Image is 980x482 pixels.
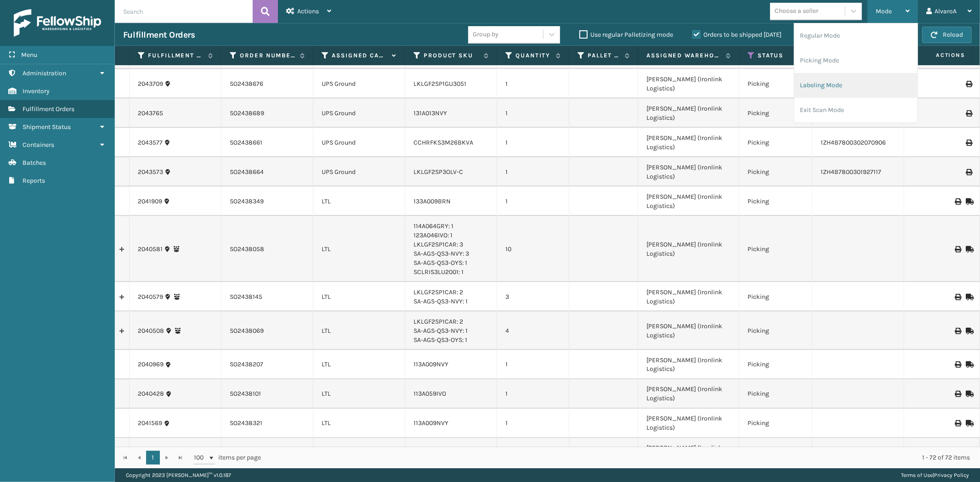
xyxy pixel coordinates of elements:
td: LTL [313,438,405,468]
label: Orders to be shipped [DATE] [692,31,782,39]
td: 3 [497,282,569,312]
span: Fulfillment Orders [23,105,74,113]
a: CCHRFKS3M26BKVA [414,139,473,146]
a: 2040508 [138,326,164,336]
label: Pallet Name [588,51,620,60]
i: Print Label [966,140,971,146]
td: SO2438346 [221,438,313,468]
i: Print BOL [955,198,960,205]
td: SO2438101 [221,380,313,409]
td: Picking [739,312,812,350]
td: Picking [739,128,812,157]
li: Labeling Mode [794,73,918,98]
label: Product SKU [424,51,479,60]
td: LTL [313,216,405,282]
a: LKLGF2SP1CAR: 2 [414,288,463,296]
a: SA-AGS-QS3-OYS: 1 [414,336,467,344]
a: LKLGF2SP1CAR: 3 [414,241,463,248]
td: Picking [739,69,812,99]
a: SA-AGS-QS3-NVY: 1 [414,327,468,335]
td: [PERSON_NAME] (Ironlink Logistics) [638,216,739,282]
span: Containers [23,141,54,149]
td: [PERSON_NAME] (Ironlink Logistics) [638,187,739,216]
td: SO2438321 [221,409,313,438]
i: Print BOL [955,362,960,368]
a: 123A046IVO: 1 [414,231,453,239]
li: Regular Mode [794,23,918,48]
td: [PERSON_NAME] (Ironlink Logistics) [638,69,739,99]
td: 10 [497,216,569,282]
i: Mark as Shipped [966,391,971,398]
a: LKLGF2SP3OLV-C [414,168,463,176]
span: Administration [23,69,66,77]
span: Actions [297,7,319,15]
span: Reports [23,177,45,185]
a: 2041909 [138,197,162,206]
span: Inventory [23,87,50,95]
label: Order Number [240,51,295,60]
a: SA-AGS-QS3-NVY: 3 [414,250,469,258]
a: 2043573 [138,168,163,177]
a: SA-AGS-QS3-NVY: 1 [414,297,468,305]
td: Picking [739,99,812,128]
td: [PERSON_NAME] (Ironlink Logistics) [638,380,739,409]
td: SO2438676 [221,69,313,99]
a: 113A009NVY [414,420,448,427]
i: Print BOL [955,420,960,427]
td: SO2438349 [221,187,313,216]
td: 1 [497,350,569,380]
i: Print BOL [955,391,960,398]
i: Print Label [966,169,971,175]
a: 1ZH4B7800301927117 [821,168,881,176]
td: [PERSON_NAME] (Ironlink Logistics) [638,350,739,380]
td: 1 [497,187,569,216]
td: UPS Ground [313,128,405,157]
td: [PERSON_NAME] (Ironlink Logistics) [638,157,739,187]
i: Mark as Shipped [966,420,971,427]
a: Privacy Policy [934,472,969,478]
a: 2040581 [138,245,163,254]
a: 131A013NVY [414,109,447,117]
a: SA-AGS-QS3-OYS: 1 [414,259,467,267]
h3: Fulfillment Orders [123,29,195,40]
td: 1 [497,157,569,187]
a: 113A009NVY [414,361,448,369]
a: 2043709 [138,79,163,89]
label: Quantity [515,51,551,60]
td: Picking [739,409,812,438]
div: Choose a seller [775,6,818,16]
a: 1 [146,451,160,465]
td: [PERSON_NAME] (Ironlink Logistics) [638,438,739,468]
td: Picking [739,282,812,312]
td: LTL [313,409,405,438]
td: Picking [739,350,812,380]
div: 1 - 72 of 72 items [274,453,970,462]
li: Picking Mode [794,48,918,73]
label: Assigned Warehouse [646,51,721,60]
td: SO2438689 [221,99,313,128]
td: LTL [313,350,405,380]
a: 2040428 [138,390,164,399]
td: SO2438069 [221,312,313,350]
td: LTL [313,312,405,350]
td: 4 [497,312,569,350]
i: Mark as Shipped [966,362,971,368]
a: Terms of Use [901,472,933,478]
td: SO2438058 [221,216,313,282]
span: Shipment Status [23,123,71,131]
td: UPS Ground [313,69,405,99]
td: 1 [497,409,569,438]
p: Copyright 2023 [PERSON_NAME]™ v 1.0.187 [126,468,231,482]
i: Print Label [966,110,971,117]
td: [PERSON_NAME] (Ironlink Logistics) [638,128,739,157]
td: [PERSON_NAME] (Ironlink Logistics) [638,409,739,438]
td: 1 [497,380,569,409]
i: Print BOL [955,294,960,300]
td: LTL [313,380,405,409]
a: 1ZH4B7800302070906 [821,139,886,146]
i: Mark as Shipped [966,328,971,334]
img: logo [14,9,101,37]
td: Picking [739,157,812,187]
td: [PERSON_NAME] (Ironlink Logistics) [638,282,739,312]
i: Print Label [966,81,971,87]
